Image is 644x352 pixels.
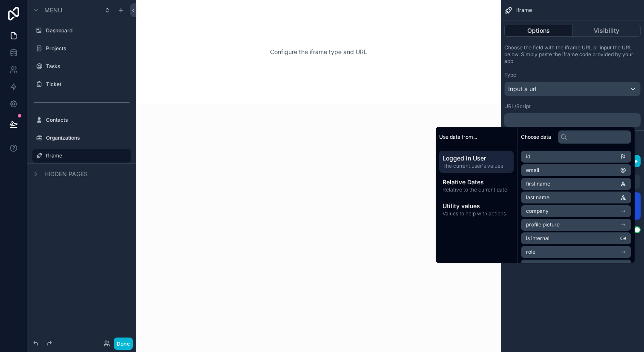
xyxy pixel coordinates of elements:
span: Utility values [443,202,510,210]
label: Contacts [46,117,129,123]
label: Projects [46,45,129,52]
div: scrollable content [504,113,641,127]
label: Dashboard [46,27,129,34]
label: Organizations [46,135,129,141]
span: Choose data [521,134,551,140]
label: Tasks [46,63,129,70]
p: Choose the field with the iframe URL or input the URL below. Simply paste the iframe code provide... [504,44,641,65]
span: Values to help with actions [443,210,510,217]
button: Options [504,25,573,37]
span: Input a url [508,85,536,93]
span: Relative Dates [443,178,510,186]
button: Done [114,338,133,350]
label: Type [504,72,516,78]
span: Hidden pages [44,170,88,178]
span: Menu [44,6,62,14]
label: URL/Script [504,103,531,110]
span: Logged in User [443,154,510,163]
span: The current user's values [443,163,510,169]
span: Relative to the current date [443,186,510,193]
span: Use data from... [439,134,477,140]
button: Visibility [573,25,641,37]
button: Input a url [504,82,641,96]
div: scrollable content [436,147,517,224]
label: Iframe [46,152,126,159]
label: Ticket [46,81,129,88]
span: Iframe [516,7,532,14]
